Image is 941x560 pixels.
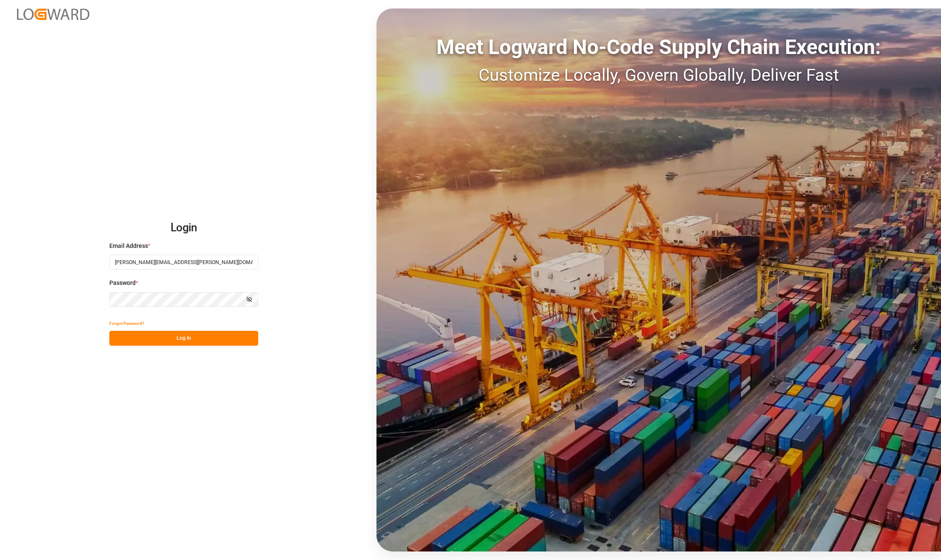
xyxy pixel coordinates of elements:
[109,242,148,250] span: Email Address
[109,279,136,287] span: Password
[17,9,89,20] img: Logward_new_orange.png
[376,32,941,63] div: Meet Logward No-Code Supply Chain Execution:
[109,214,258,242] h2: Login
[109,316,144,331] button: Forgot Password?
[109,255,258,270] input: Enter your email
[109,331,258,346] button: Log In
[376,63,941,88] div: Customize Locally, Govern Globally, Deliver Fast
